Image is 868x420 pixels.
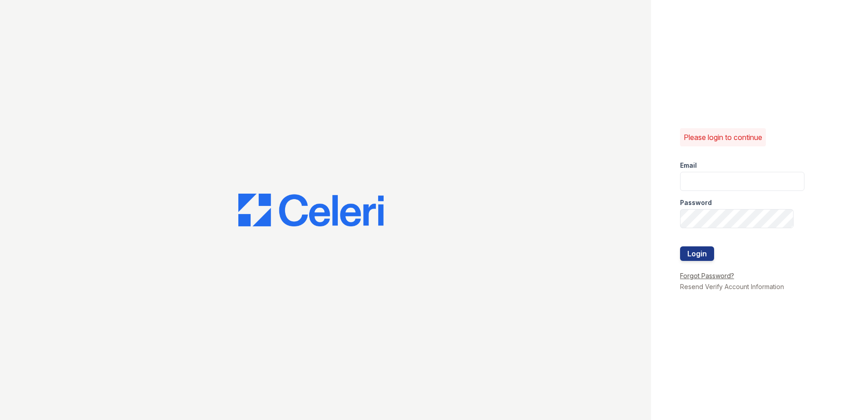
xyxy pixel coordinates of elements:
button: Login [680,246,714,261]
img: CE_Logo_Blue-a8612792a0a2168367f1c8372b55b34899dd931a85d93a1a3d3e32e68fde9ad4.png [238,194,384,226]
label: Password [680,198,712,207]
a: Resend Verify Account Information [680,283,784,290]
label: Email [680,161,697,170]
a: Forgot Password? [680,272,734,280]
p: Please login to continue [684,132,762,143]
